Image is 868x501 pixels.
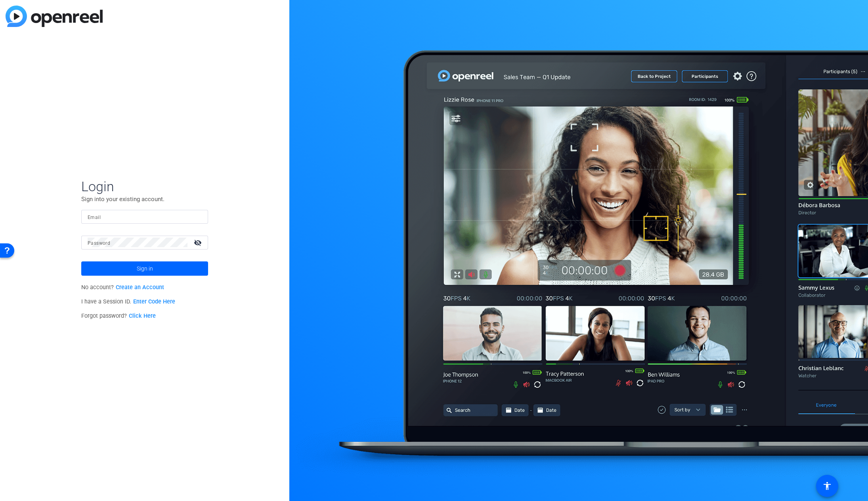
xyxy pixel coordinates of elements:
span: I have a Session ID. [81,298,175,305]
mat-icon: visibility_off [189,237,208,248]
mat-icon: accessibility [822,481,832,491]
a: Enter Code Here [133,298,175,305]
a: Create an Account [116,284,164,291]
mat-label: Password [88,240,110,246]
button: Sign in [81,261,208,276]
span: Login [81,178,208,195]
span: Forgot password? [81,313,156,319]
span: No account? [81,284,164,291]
p: Sign into your existing account. [81,195,208,203]
span: Sign in [137,259,153,278]
a: Click Here [129,313,156,319]
input: Enter Email Address [88,212,202,221]
mat-label: Email [88,215,101,220]
img: blue-gradient.svg [6,6,103,27]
